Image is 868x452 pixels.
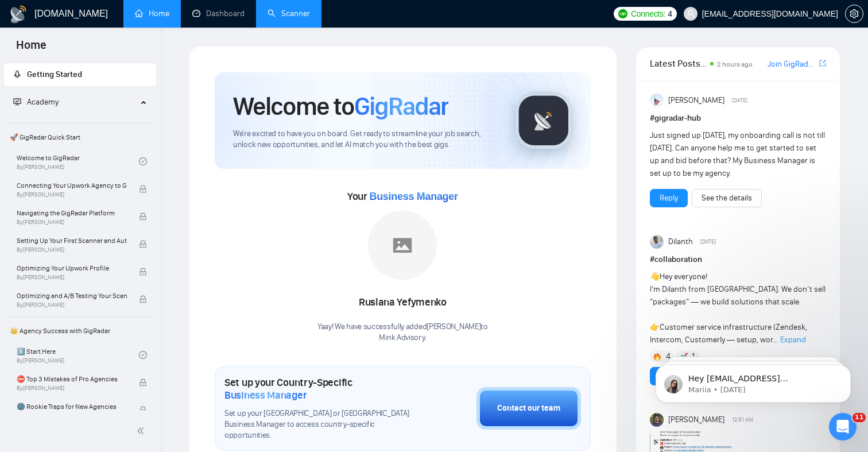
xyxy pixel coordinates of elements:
[650,322,660,332] span: 👉
[702,192,752,204] a: See the details
[17,149,139,174] a: Welcome to GigRadarBy[PERSON_NAME]
[268,9,310,18] a: searchScanner
[17,191,127,198] span: By [PERSON_NAME]
[819,59,826,68] span: export
[17,302,127,308] span: By [PERSON_NAME]
[139,240,147,248] span: lock
[668,7,672,20] span: 4
[668,235,693,248] span: Dilanth
[17,180,127,191] span: Connecting Your Upwork Agency to GigRadar
[139,378,147,387] span: lock
[4,63,156,86] li: Getting Started
[17,342,139,368] a: 1️⃣ Start HereBy[PERSON_NAME]
[9,5,28,24] img: logo
[497,402,560,415] div: Contact our team
[668,94,724,107] span: [PERSON_NAME]
[13,97,59,107] span: Academy
[631,7,665,20] span: Connects:
[17,401,127,412] span: 🌚 Rookie Traps for New Agencies
[27,97,59,107] span: Academy
[717,60,753,68] span: 2 hours ago
[845,9,863,18] a: setting
[5,126,155,149] span: 🚀 GigRadar Quick Start
[732,95,747,106] span: [DATE]
[650,94,664,107] img: Anisuzzaman Khan
[650,235,664,249] img: Dilanth
[13,98,21,106] span: fund-projection-screen
[13,70,21,78] span: rocket
[17,262,127,274] span: Optimizing Your Upwork Profile
[700,237,716,247] span: [DATE]
[192,9,245,18] a: dashboardDashboard
[347,190,458,203] span: Your
[476,387,581,430] button: Contact our team
[17,385,127,392] span: By [PERSON_NAME]
[17,219,127,226] span: By [PERSON_NAME]
[17,274,127,281] span: By [PERSON_NAME]
[650,112,826,125] h1: # gigradar-hub
[224,408,419,441] span: Set up your [GEOGRAPHIC_DATA] or [GEOGRAPHIC_DATA] Business Manager to access country-specific op...
[17,235,127,246] span: Setting Up Your First Scanner and Auto-Bidder
[845,5,863,23] button: setting
[17,207,127,219] span: Navigating the GigRadar Platform
[650,272,826,345] span: Hey everyone! I’m Dilanth from [GEOGRAPHIC_DATA]. We don’t sell “packages” — we build solutions t...
[780,335,806,345] span: Expand
[354,91,448,122] span: GigRadar
[139,295,147,303] span: lock
[27,69,82,79] span: Getting Started
[650,253,826,266] h1: # collaboration
[17,290,127,302] span: Optimizing and A/B Testing Your Scanner for Better Results
[139,157,147,165] span: check-circle
[5,319,155,342] span: 👑 Agency Success with GigRadar
[317,322,488,343] div: Yaay! We have successfully added [PERSON_NAME] to
[819,58,826,69] a: export
[139,213,147,221] span: lock
[139,268,147,276] span: lock
[7,37,56,61] span: Home
[650,130,825,178] span: Just signed up [DATE], my onboarding call is not till [DATE]. Can anyone help me to get started t...
[317,333,488,343] p: Mink Advisory .
[660,192,678,204] a: Reply
[17,373,127,385] span: ⛔ Top 3 Mistakes of Pro Agencies
[139,185,147,193] span: lock
[17,246,127,253] span: By [PERSON_NAME]
[224,376,419,401] h1: Set up your Country-Specific
[638,341,868,421] iframe: Intercom notifications message
[852,413,866,422] span: 11
[139,351,147,359] span: check-circle
[135,9,169,18] a: homeHome
[233,129,497,150] span: We're excited to have you on board. Get ready to streamline your job search, unlock new opportuni...
[368,211,437,280] img: placeholder.png
[829,413,857,441] iframe: Intercom live chat
[139,406,147,414] span: lock
[768,58,817,71] a: Join GigRadar Slack Community
[369,191,458,202] span: Business Manager
[317,293,488,312] div: Ruslana Yefymenko
[687,10,695,18] span: user
[618,9,627,18] img: upwork-logo.png
[233,91,448,122] h1: Welcome to
[692,189,762,207] button: See the details
[650,189,688,207] button: Reply
[137,425,148,436] span: double-left
[224,389,307,401] span: Business Manager
[846,9,863,18] span: setting
[650,56,707,71] span: Latest Posts from the GigRadar Community
[515,92,572,149] img: gigradar-logo.png
[650,272,660,281] span: 👋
